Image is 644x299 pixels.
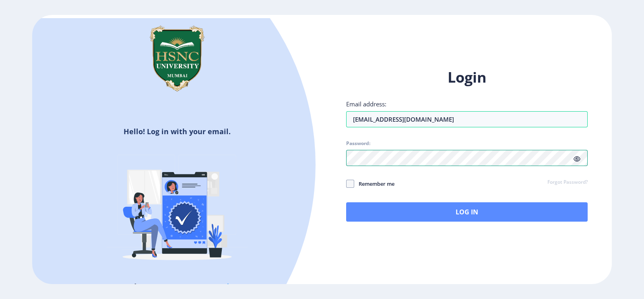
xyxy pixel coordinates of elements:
input: Email address [346,111,588,127]
img: Verified-rafiki.svg [107,139,248,280]
a: Forgot Password? [547,179,588,186]
label: Email address: [346,100,386,108]
img: hsnc.png [137,18,217,99]
h5: Don't have an account? [38,280,316,293]
button: Log In [346,202,588,222]
label: Password: [346,140,370,147]
h1: Login [346,68,588,87]
a: Register [211,281,247,293]
span: Remember me [354,179,394,189]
